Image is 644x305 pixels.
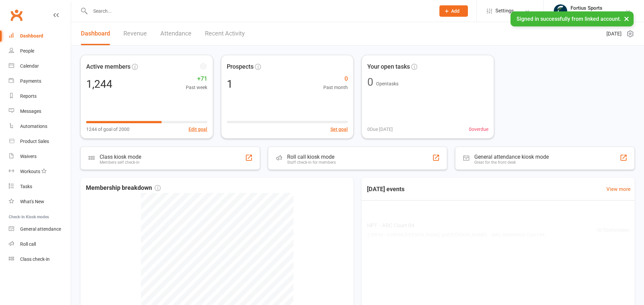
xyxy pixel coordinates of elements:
button: Set goal [330,126,348,133]
span: 2:00PM - 5:00PM | [PERSON_NAME] and [PERSON_NAME]... | ARC Badminton Court 04 [367,231,545,239]
div: Staff check-in for members [287,160,336,165]
span: 18 / 50 attendees [596,226,629,234]
a: Calendar [9,59,71,74]
div: Dashboard [20,33,43,39]
a: People [9,44,71,59]
span: HPT - ARC Court 04 [367,221,545,230]
div: People [20,48,34,54]
span: Signed in successfully from linked account. [517,16,621,22]
div: Messages [20,108,41,114]
div: 0 [367,77,373,87]
a: View more [606,185,631,193]
button: Add [439,5,468,17]
a: Clubworx [8,7,25,23]
span: 0 Due [DATE] [367,126,393,133]
a: Attendance [160,22,192,45]
a: Dashboard [81,22,110,45]
span: Settings [495,3,514,18]
div: Roll call [20,241,36,247]
a: Dashboard [9,28,71,44]
span: Prospects [227,62,254,72]
span: Add [451,8,460,14]
div: Reports [20,93,37,99]
a: Workouts [9,164,71,179]
a: Tasks [9,179,71,194]
a: General attendance kiosk mode [9,222,71,237]
div: Payments [20,78,41,84]
div: Class kiosk mode [100,154,141,160]
div: Class check-in [20,256,50,262]
img: thumb_image1743802567.png [554,4,567,18]
span: Active members [86,62,130,71]
a: Revenue [123,22,147,45]
div: Members self check-in [100,160,141,165]
a: Reports [9,89,71,104]
span: Past week [186,84,207,91]
a: Class kiosk mode [9,252,71,267]
div: Automations [20,124,47,129]
div: Calendar [20,63,39,69]
h3: [DATE] events [362,183,410,195]
div: 1,244 [86,78,112,89]
span: Your open tasks [367,62,410,72]
a: What's New [9,194,71,209]
input: Search... [88,6,431,16]
a: Waivers [9,149,71,164]
div: General attendance [20,226,61,232]
div: Workouts [20,169,40,174]
button: × [621,11,633,26]
a: Payments [9,74,71,89]
div: General attendance kiosk mode [474,154,549,160]
span: [DATE] [606,30,622,38]
div: Great for the front desk [474,160,549,165]
div: What's New [20,199,44,204]
a: Product Sales [9,134,71,149]
span: 0 [323,74,348,84]
span: +71 [186,74,207,84]
div: Fortius Sports [571,5,616,11]
div: [GEOGRAPHIC_DATA] [571,11,616,17]
div: 1 [227,79,233,89]
span: Past month [323,84,348,91]
span: Membership breakdown [86,183,161,193]
div: Waivers [20,154,37,159]
div: Tasks [20,184,32,189]
div: Roll call kiosk mode [287,154,336,160]
span: Open tasks [376,81,398,86]
button: Edit goal [189,126,207,133]
a: Automations [9,119,71,134]
span: 1244 of goal of 2000 [86,126,129,133]
a: Roll call [9,237,71,252]
div: Product Sales [20,139,49,144]
a: Messages [9,104,71,119]
a: Recent Activity [205,22,245,45]
span: 0 overdue [469,126,488,133]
